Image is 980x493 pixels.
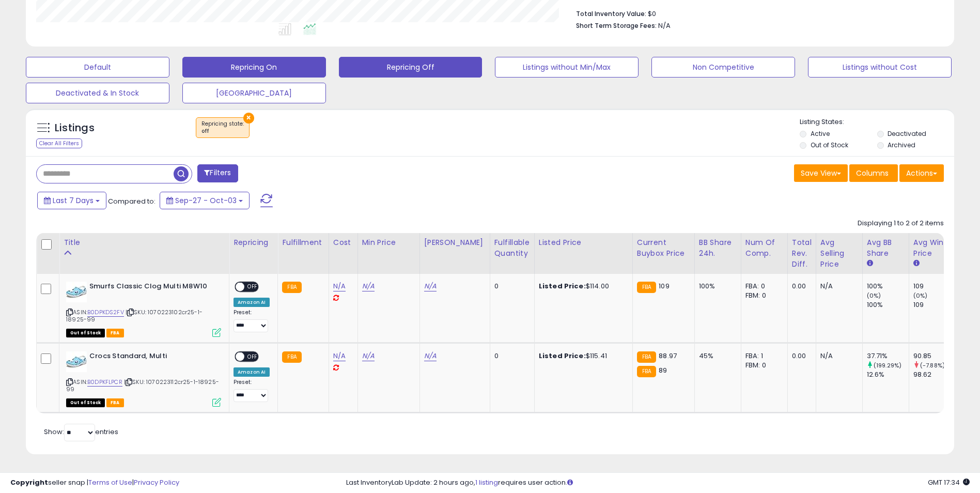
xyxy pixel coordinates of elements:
[800,117,954,127] p: Listing States:
[539,282,625,291] div: $114.00
[792,351,808,361] div: 0.00
[792,282,808,291] div: 0.00
[494,351,526,361] div: 0
[576,9,646,18] b: Total Inventory Value:
[66,282,87,302] img: 410-PIskN1L._SL40_.jpg
[424,237,486,248] div: [PERSON_NAME]
[874,361,901,369] small: (199.29%)
[576,21,657,30] b: Short Term Storage Fees:
[182,57,326,78] button: Repricing On
[44,427,118,437] span: Show: entries
[637,366,656,377] small: FBA
[745,351,780,361] div: FBA: 1
[745,361,780,370] div: FBM: 0
[913,351,955,361] div: 90.85
[66,329,105,337] span: All listings that are currently out of stock and unavailable for purchase on Amazon
[424,351,437,361] a: N/A
[811,129,830,138] label: Active
[66,282,221,336] div: ASIN:
[282,282,301,293] small: FBA
[920,361,945,369] small: (-7.88%)
[36,138,82,148] div: Clear All Filters
[66,308,203,323] span: | SKU: 1070223102cr25-1-18925-99
[175,195,237,206] span: Sep-27 - Oct-03
[856,168,889,178] span: Columns
[89,351,215,364] b: Crocs Standard, Multi
[637,282,656,293] small: FBA
[651,57,795,78] button: Non Competitive
[244,283,261,291] span: OFF
[106,398,124,407] span: FBA
[849,164,898,182] button: Columns
[87,378,122,387] a: B0DPKFLPCR
[659,281,669,291] span: 109
[333,351,346,361] a: N/A
[495,57,639,78] button: Listings without Min/Max
[362,351,375,361] a: N/A
[106,329,124,337] span: FBA
[888,129,926,138] label: Deactivated
[792,237,812,270] div: Total Rev. Diff.
[182,83,326,103] button: [GEOGRAPHIC_DATA]
[66,351,221,406] div: ASIN:
[37,192,106,209] button: Last 7 Days
[867,237,905,259] div: Avg BB Share
[66,398,105,407] span: All listings that are currently out of stock and unavailable for purchase on Amazon
[89,282,215,294] b: Smurfs Classic Clog Multi M8W10
[333,281,346,291] a: N/A
[867,300,909,310] div: 100%
[10,478,179,488] div: seller snap | |
[867,291,881,300] small: (0%)
[346,478,970,488] div: Last InventoryLab Update: 2 hours ago, requires user action.
[234,367,270,377] div: Amazon AI
[494,282,526,291] div: 0
[282,237,324,248] div: Fulfillment
[108,196,155,206] span: Compared to:
[867,259,873,268] small: Avg BB Share.
[820,282,854,291] div: N/A
[362,281,375,291] a: N/A
[539,237,628,248] div: Listed Price
[913,291,928,300] small: (0%)
[362,237,415,248] div: Min Price
[659,351,677,361] span: 88.97
[867,282,909,291] div: 100%
[867,370,909,379] div: 12.6%
[66,378,219,393] span: | SKU: 1070223112cr25-1-18925-99
[87,308,124,317] a: B0DPKDS2FV
[88,477,132,487] a: Terms of Use
[201,120,244,135] span: Repricing state :
[637,237,690,259] div: Current Buybox Price
[234,309,270,332] div: Preset:
[244,352,261,361] span: OFF
[26,83,169,103] button: Deactivated & In Stock
[745,291,780,300] div: FBM: 0
[913,300,955,310] div: 109
[494,237,530,259] div: Fulfillable Quantity
[867,351,909,361] div: 37.71%
[234,298,270,307] div: Amazon AI
[820,351,854,361] div: N/A
[576,7,936,19] li: $0
[699,351,733,361] div: 45%
[234,379,270,402] div: Preset:
[811,141,848,149] label: Out of Stock
[637,351,656,363] small: FBA
[913,259,920,268] small: Avg Win Price.
[243,113,254,124] button: ×
[282,351,301,363] small: FBA
[745,237,783,259] div: Num of Comp.
[160,192,250,209] button: Sep-27 - Oct-03
[64,237,225,248] div: Title
[55,121,95,135] h5: Listings
[745,282,780,291] div: FBA: 0
[858,219,944,228] div: Displaying 1 to 2 of 2 items
[339,57,483,78] button: Repricing Off
[197,164,238,182] button: Filters
[10,477,48,487] strong: Copyright
[913,237,951,259] div: Avg Win Price
[201,128,244,135] div: off
[424,281,437,291] a: N/A
[888,141,915,149] label: Archived
[913,370,955,379] div: 98.62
